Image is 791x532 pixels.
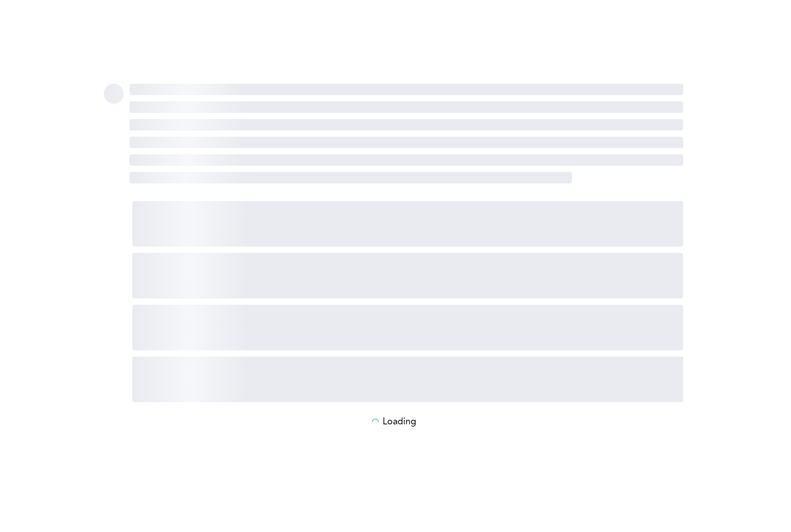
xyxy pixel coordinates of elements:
span: ‌ [132,253,683,298]
span: ‌ [129,119,683,130]
span: ‌ [132,201,683,247]
p: Loading [383,417,416,427]
span: ‌ [129,84,683,95]
span: ‌ [132,357,683,402]
span: ‌ [129,137,683,148]
span: ‌ [129,101,683,113]
span: ‌ [129,172,573,183]
span: ‌ [129,154,683,166]
span: ‌ [132,305,683,350]
span: ‌ [104,84,124,104]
